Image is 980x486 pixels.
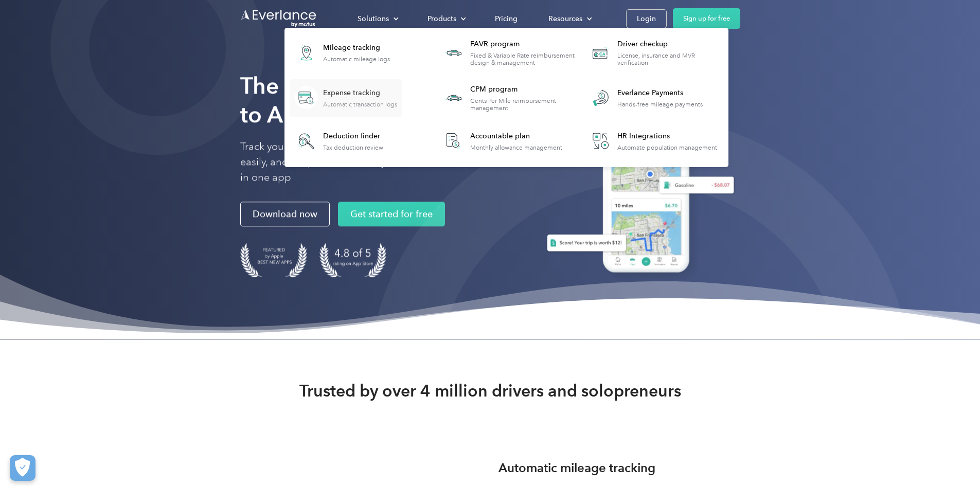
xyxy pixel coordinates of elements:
div: Products [417,10,474,28]
a: Login [626,9,667,28]
div: Login [637,12,656,25]
button: Cookies Settings [10,455,35,481]
a: Download now [240,202,330,226]
a: Deduction finderTax deduction review [290,124,388,158]
a: Go to homepage [240,9,317,28]
strong: The Mileage Tracking App to Automate Your Logs [240,72,513,128]
a: Sign up for free [673,8,740,29]
strong: Trusted by over 4 million drivers and solopreneurs [299,381,681,401]
div: Automatic transaction logs [323,101,397,108]
a: CPM programCents Per Mile reimbursement management [437,79,576,117]
div: Automate population management [617,144,717,151]
div: CPM program [470,84,576,95]
div: Expense tracking [323,88,397,98]
div: Deduction finder [323,131,383,141]
div: Monthly allowance management [470,144,562,151]
a: Driver checkupLicense, insurance and MVR verification [584,34,723,71]
a: Mileage trackingAutomatic mileage logs [290,34,395,71]
div: License, insurance and MVR verification [617,52,723,66]
a: Expense trackingAutomatic transaction logs [290,79,402,117]
p: Track your miles automatically, log expenses easily, and keep more of what you make, all in one app [240,139,446,185]
div: Everlance Payments [617,88,703,98]
h3: Automatic mileage tracking [498,459,655,477]
div: Mileage tracking [323,43,390,53]
a: Accountable planMonthly allowance management [437,124,567,158]
a: FAVR programFixed & Variable Rate reimbursement design & management [437,34,576,71]
div: Driver checkup [617,39,723,49]
div: Pricing [495,12,518,25]
div: Fixed & Variable Rate reimbursement design & management [470,52,576,66]
a: Pricing [485,10,528,28]
div: Products [427,12,456,25]
div: Resources [538,10,600,28]
nav: Products [284,28,728,167]
div: HR Integrations [617,131,717,141]
div: Cents Per Mile reimbursement management [470,97,576,112]
div: Accountable plan [470,131,562,141]
div: Hands-free mileage payments [617,101,703,108]
a: Everlance PaymentsHands-free mileage payments [584,79,708,117]
div: Resources [548,12,582,25]
div: Solutions [358,12,389,25]
div: Tax deduction review [323,144,383,151]
a: Get started for free [338,202,445,226]
a: HR IntegrationsAutomate population management [584,124,722,158]
img: Badge for Featured by Apple Best New Apps [240,243,307,277]
div: Automatic mileage logs [323,56,390,63]
div: Solutions [347,10,407,28]
div: FAVR program [470,39,576,49]
img: 4.9 out of 5 stars on the app store [319,243,386,277]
